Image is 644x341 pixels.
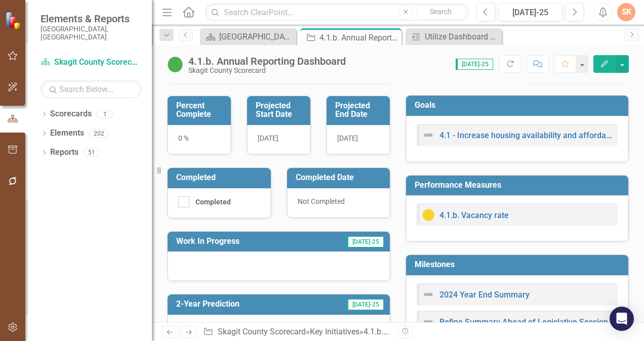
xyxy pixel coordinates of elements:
div: 51 [84,148,100,157]
h3: Work In Progress [176,237,306,246]
small: [GEOGRAPHIC_DATA], [GEOGRAPHIC_DATA] [41,25,142,41]
input: Search ClearPoint... [205,4,469,21]
h3: 2-Year Prediction [176,300,306,309]
h3: Goals [415,101,623,110]
input: Search Below... [41,80,142,98]
h3: Completed Date [296,173,385,182]
img: On Target [167,56,183,72]
span: [DATE]-25 [456,59,493,70]
span: [DATE]-25 [346,236,384,247]
div: Not Completed [287,188,390,218]
div: Open Intercom Messenger [610,307,634,331]
img: Not Defined [422,129,434,141]
a: 4.1.b. Vacancy rate [439,210,509,220]
div: 4.1.b. Annual Reporting Dashboard [188,56,346,67]
div: [GEOGRAPHIC_DATA] Page [219,30,294,43]
img: Not Defined [422,288,434,301]
a: Scorecards [50,108,92,120]
h3: Projected Start Date [256,101,305,119]
div: [DATE]-25 [502,7,559,19]
div: 4.1.b. Annual Reporting Dashboard [319,31,399,44]
img: Caution [422,209,434,221]
div: 0 % [168,125,231,154]
a: Utilize Dashboard to Message Value of North Star Initiative [408,30,499,43]
div: Skagit County Scorecard [188,67,346,74]
a: Key Initiatives [310,327,359,336]
span: Search [430,8,452,16]
a: Skagit County Scorecard [41,57,142,68]
h3: Performance Measures [415,181,623,190]
a: Skagit County Scorecard [218,327,306,336]
a: [GEOGRAPHIC_DATA] Page [203,30,294,43]
h3: Completed [176,173,266,182]
img: Not Defined [422,316,434,328]
button: SK [617,3,635,21]
div: » » [203,326,390,338]
span: Elements & Reports [41,13,142,25]
a: 2024 Year End Summary [439,290,530,300]
span: [DATE]-25 [346,299,384,310]
h3: Percent Complete [176,101,226,119]
h3: Projected End Date [335,101,385,119]
div: 4.1.b. Annual Reporting Dashboard [364,327,489,336]
span: [DATE] [258,134,278,142]
button: [DATE]-25 [498,3,562,21]
h3: Milestones [415,260,623,269]
a: Refine Summary Ahead of Legislative Session [439,317,608,327]
span: [DATE] [337,134,358,142]
div: 202 [89,129,109,138]
a: Elements [50,127,84,139]
button: Search [416,5,466,19]
a: Reports [50,147,78,158]
div: 1 [97,110,113,118]
div: Utilize Dashboard to Message Value of North Star Initiative [425,30,499,43]
img: ClearPoint Strategy [5,12,23,29]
